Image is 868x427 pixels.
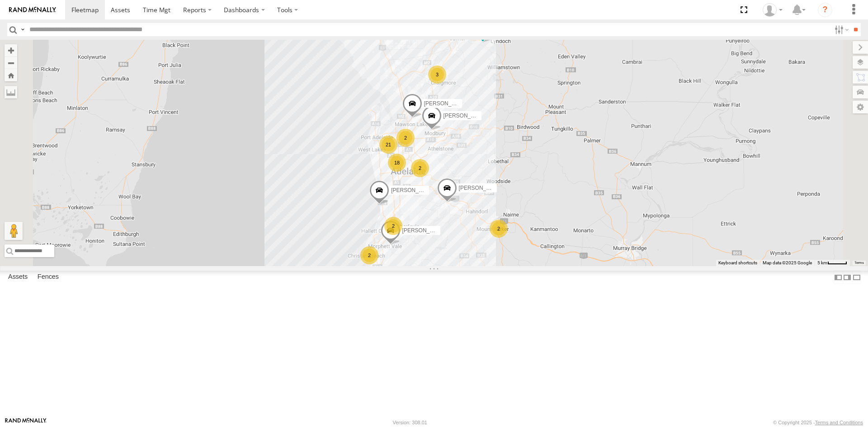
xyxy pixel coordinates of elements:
[459,184,504,191] span: [PERSON_NAME]
[396,129,415,147] div: 2
[424,100,515,107] span: [PERSON_NAME] [PERSON_NAME]
[411,159,429,177] div: 2
[443,113,488,119] span: [PERSON_NAME]
[4,271,32,284] label: Assets
[817,260,827,265] span: 5 km
[5,69,17,81] button: Zoom Home
[815,260,850,266] button: Map Scale: 5 km per 40 pixels
[402,227,447,234] span: [PERSON_NAME]
[831,23,850,36] label: Search Filter Options
[854,261,864,265] a: Terms (opens in new tab)
[834,271,843,284] label: Dock Summary Table to the Left
[19,23,26,36] label: Search Query
[773,420,863,425] div: © Copyright 2025 -
[718,260,757,266] button: Keyboard shortcuts
[379,136,397,154] div: 21
[818,3,832,17] i: ?
[5,44,17,56] button: Zoom in
[5,86,17,99] label: Measure
[759,3,786,17] div: Peter Lu
[9,7,56,13] img: rand-logo.svg
[5,418,47,427] a: Visit our Website
[852,271,861,284] label: Hide Summary Table
[763,260,812,265] span: Map data ©2025 Google
[388,154,406,172] div: 18
[5,222,23,240] button: Drag Pegman onto the map to open Street View
[5,56,17,69] button: Zoom out
[33,271,63,284] label: Fences
[853,101,868,113] label: Map Settings
[490,220,508,238] div: 2
[391,187,436,193] span: [PERSON_NAME]
[360,246,378,264] div: 2
[393,420,427,425] div: Version: 308.01
[428,66,446,84] div: 3
[815,420,863,425] a: Terms and Conditions
[384,217,402,235] div: 2
[843,271,852,284] label: Dock Summary Table to the Right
